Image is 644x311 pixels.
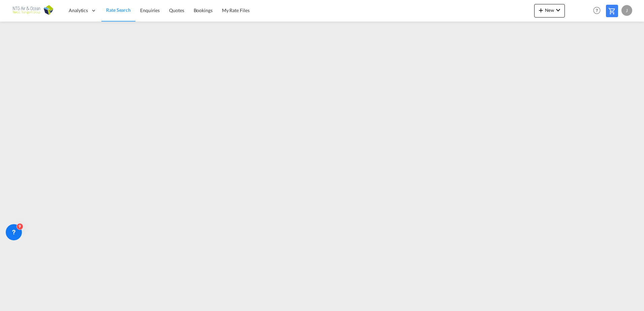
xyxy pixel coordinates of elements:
[554,6,562,14] md-icon: icon-chevron-down
[140,7,160,13] span: Enquiries
[222,7,250,13] span: My Rate Files
[591,5,606,17] div: Help
[534,4,565,18] button: icon-plus 400-fgNewicon-chevron-down
[169,7,184,13] span: Quotes
[10,3,56,18] img: f68f41f0b01211ec9b55c55bc854f1e3.png
[194,7,213,13] span: Bookings
[621,5,632,16] div: J
[537,6,545,14] md-icon: icon-plus 400-fg
[69,7,88,14] span: Analytics
[537,7,562,13] span: New
[591,5,603,16] span: Help
[106,7,131,13] span: Rate Search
